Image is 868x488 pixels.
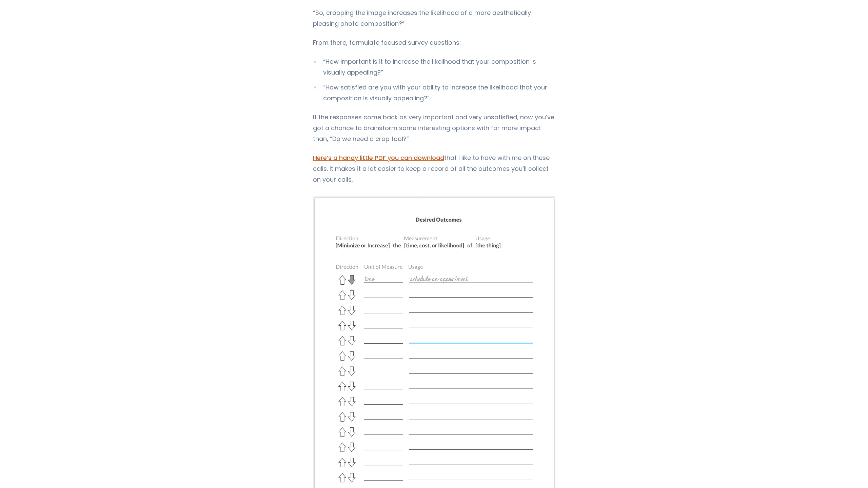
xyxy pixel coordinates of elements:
[313,152,555,185] p: that I like to have with me on these calls. It makes it a lot easier to keep a record of all the ...
[313,82,555,104] li: “How satisfied are you with your ability to increase the likelihood that your composition is visu...
[313,7,555,29] p: “So, cropping the image increases the likelihood of a more aesthetically pleasing photo compositi...
[313,154,444,162] a: Here’s a handy little PDF you can download
[313,56,555,78] li: “How important is it to increase the likelihood that your composition is visually appealing?”
[313,112,555,144] p: If the responses come back as very important and very unsatisfied, now you’ve got a chance to bra...
[313,37,555,48] p: From there, formulate focused survey questions:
